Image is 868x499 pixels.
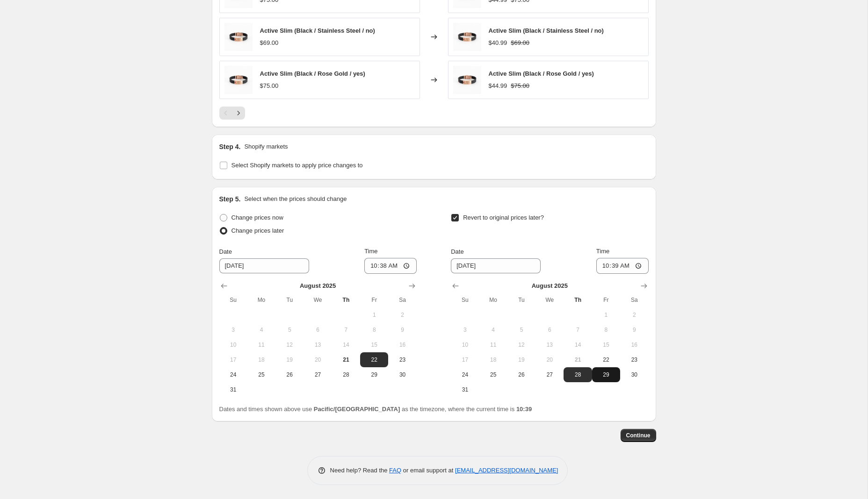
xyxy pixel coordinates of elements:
[624,311,644,319] span: 2
[516,406,532,413] b: 10:39
[388,352,416,367] button: Saturday August 23 2025
[251,356,272,364] span: 18
[507,367,535,382] button: Tuesday August 26 2025
[360,292,388,307] th: Friday
[596,258,649,274] input: 12:00
[217,279,231,292] button: Show previous month, July 2025
[564,322,592,337] button: Thursday August 7 2025
[483,326,504,334] span: 4
[453,23,481,51] img: Thin_-_Black_3__58985_80x.jpg
[535,322,564,337] button: Wednesday August 6 2025
[451,292,479,307] th: Sunday
[596,326,616,334] span: 8
[455,341,475,349] span: 10
[596,356,616,364] span: 22
[247,352,275,367] button: Monday August 18 2025
[307,371,328,378] span: 27
[511,341,532,349] span: 12
[451,322,479,337] button: Sunday August 3 2025
[511,371,532,378] span: 26
[483,341,504,349] span: 11
[231,214,283,221] span: Change prices now
[511,38,529,48] strike: $69.00
[360,307,388,322] button: Friday August 1 2025
[223,356,244,364] span: 17
[451,337,479,352] button: Sunday August 10 2025
[592,322,620,337] button: Friday August 8 2025
[304,322,332,337] button: Wednesday August 6 2025
[535,292,564,307] th: Wednesday
[336,326,356,334] span: 7
[624,326,644,334] span: 9
[564,352,592,367] button: Today Thursday August 21 2025
[364,341,384,349] span: 15
[479,292,507,307] th: Monday
[275,367,304,382] button: Tuesday August 26 2025
[219,406,532,413] span: Dates and times shown above use as the timezone, where the current time is
[332,367,360,382] button: Thursday August 28 2025
[360,322,388,337] button: Friday August 8 2025
[567,371,588,378] span: 28
[489,70,594,77] span: Active Slim (Black / Rose Gold / yes)
[251,341,272,349] span: 11
[592,292,620,307] th: Friday
[535,367,564,382] button: Wednesday August 27 2025
[275,352,304,367] button: Tuesday August 19 2025
[507,322,535,337] button: Tuesday August 5 2025
[624,296,644,304] span: Sa
[330,467,390,474] span: Need help? Read the
[279,356,300,364] span: 19
[219,194,241,204] h2: Step 5.
[451,382,479,397] button: Sunday August 31 2025
[219,107,245,120] nav: Pagination
[307,356,328,364] span: 20
[592,352,620,367] button: Friday August 22 2025
[489,27,604,34] span: Active Slim (Black / Stainless Steel / no)
[307,326,328,334] span: 6
[231,162,363,169] span: Select Shopify markets to apply price changes to
[364,311,384,319] span: 1
[483,371,504,378] span: 25
[332,292,360,307] th: Thursday
[592,307,620,322] button: Friday August 1 2025
[511,356,532,364] span: 19
[637,279,651,292] button: Show next month, September 2025
[401,467,455,474] span: or email support at
[364,296,384,304] span: Fr
[564,292,592,307] th: Thursday
[479,367,507,382] button: Monday August 25 2025
[511,81,529,91] strike: $75.00
[388,307,416,322] button: Saturday August 2 2025
[364,258,417,274] input: 12:00
[451,248,463,255] span: Date
[626,432,651,439] span: Continue
[251,296,272,304] span: Mo
[539,356,560,364] span: 20
[392,311,412,319] span: 2
[624,341,644,349] span: 16
[307,341,328,349] span: 13
[539,371,560,378] span: 27
[567,341,588,349] span: 14
[336,356,356,364] span: 21
[388,322,416,337] button: Saturday August 9 2025
[567,326,588,334] span: 7
[620,352,648,367] button: Saturday August 23 2025
[247,322,275,337] button: Monday August 4 2025
[219,142,241,151] h2: Step 4.
[360,367,388,382] button: Friday August 29 2025
[304,337,332,352] button: Wednesday August 13 2025
[219,367,247,382] button: Sunday August 24 2025
[511,296,532,304] span: Tu
[539,296,560,304] span: We
[489,38,507,48] div: $40.99
[223,326,244,334] span: 3
[260,81,279,91] div: $75.00
[332,322,360,337] button: Thursday August 7 2025
[232,107,245,120] button: Next
[279,296,300,304] span: Tu
[219,352,247,367] button: Sunday August 17 2025
[564,367,592,382] button: Thursday August 28 2025
[451,352,479,367] button: Sunday August 17 2025
[247,292,275,307] th: Monday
